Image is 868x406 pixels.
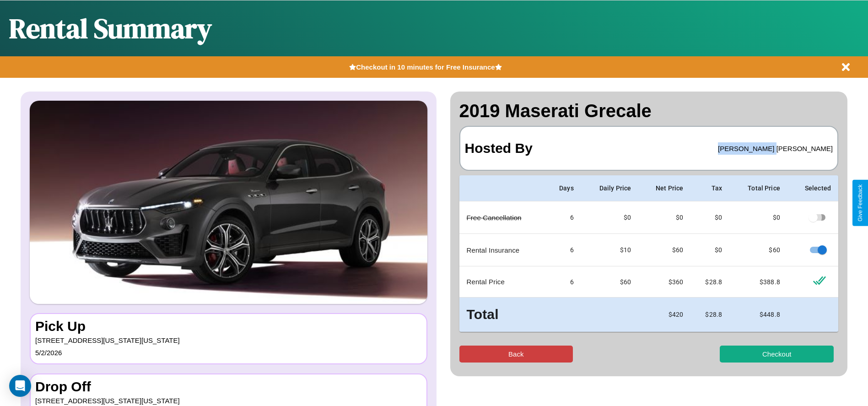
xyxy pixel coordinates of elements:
[35,319,422,334] h3: Pick Up
[467,244,538,256] p: Rental Insurance
[467,305,538,325] h3: Total
[545,201,581,234] td: 6
[720,346,834,363] button: Checkout
[35,379,422,395] h3: Drop Off
[729,298,787,332] td: $ 448.8
[9,375,31,397] div: Open Intercom Messenger
[581,266,638,298] td: $ 60
[718,142,833,155] p: [PERSON_NAME] [PERSON_NAME]
[857,184,863,222] div: Give Feedback
[638,201,690,234] td: $ 0
[545,175,581,201] th: Days
[581,201,638,234] td: $0
[467,211,538,224] p: Free Cancellation
[638,266,690,298] td: $ 360
[690,266,729,298] td: $ 28.8
[729,201,787,234] td: $ 0
[356,63,495,71] b: Checkout in 10 minutes for Free Insurance
[545,266,581,298] td: 6
[35,346,422,359] p: 5 / 2 / 2026
[690,234,729,266] td: $0
[459,101,839,121] h2: 2019 Maserati Grecale
[690,175,729,201] th: Tax
[459,346,573,363] button: Back
[35,334,422,346] p: [STREET_ADDRESS][US_STATE][US_STATE]
[638,175,690,201] th: Net Price
[690,201,729,234] td: $0
[465,131,533,165] h3: Hosted By
[729,175,787,201] th: Total Price
[690,298,729,332] td: $ 28.8
[9,10,212,47] h1: Rental Summary
[581,175,638,201] th: Daily Price
[545,234,581,266] td: 6
[467,276,538,288] p: Rental Price
[459,175,839,332] table: simple table
[729,234,787,266] td: $ 60
[581,234,638,266] td: $10
[638,298,690,332] td: $ 420
[638,234,690,266] td: $ 60
[729,266,787,298] td: $ 388.8
[787,175,838,201] th: Selected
